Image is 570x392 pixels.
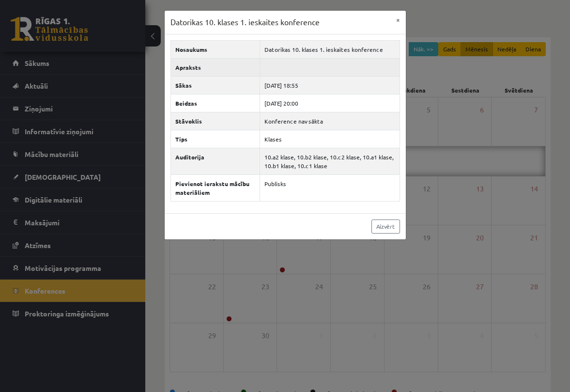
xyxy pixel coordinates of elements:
[170,16,320,28] h3: Datorikas 10. klases 1. ieskaites konference
[170,40,260,58] th: Nosaukums
[260,76,400,94] td: [DATE] 18:55
[170,112,260,130] th: Stāvoklis
[390,11,406,29] button: ×
[260,174,400,201] td: Publisks
[260,148,400,174] td: 10.a2 klase, 10.b2 klase, 10.c2 klase, 10.a1 klase, 10.b1 klase, 10.c1 klase
[170,148,260,174] th: Auditorija
[371,220,400,234] a: Aizvērt
[170,76,260,94] th: Sākas
[170,58,260,76] th: Apraksts
[260,112,400,130] td: Konference nav sākta
[170,174,260,201] th: Pievienot ierakstu mācību materiāliem
[260,130,400,148] td: Klases
[170,130,260,148] th: Tips
[170,94,260,112] th: Beidzas
[260,40,400,58] td: Datorikas 10. klases 1. ieskaites konference
[260,94,400,112] td: [DATE] 20:00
